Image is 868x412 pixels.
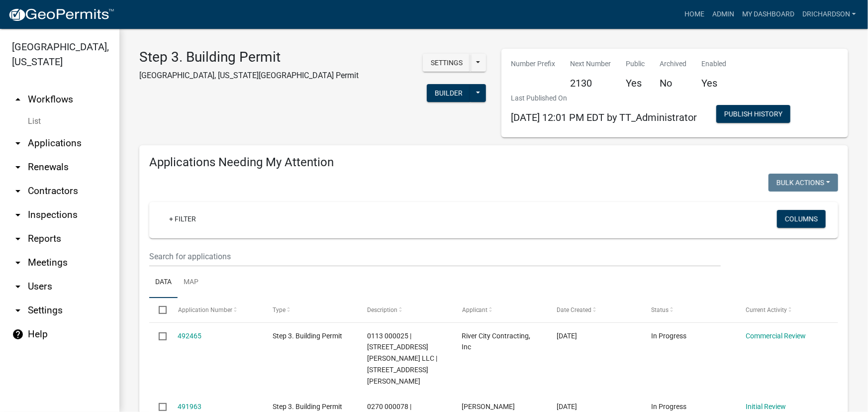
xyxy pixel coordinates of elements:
span: Application Number [178,307,232,313]
span: Type [273,307,286,313]
datatable-header-cell: Application Number [168,298,263,322]
span: Status [651,307,669,313]
a: 491963 [178,403,202,411]
i: arrow_drop_down [12,137,24,149]
span: In Progress [651,403,686,411]
span: 10/14/2025 [557,332,577,340]
h4: Applications Needing My Attention [149,155,838,170]
h5: Yes [626,77,645,89]
span: Current Activity [746,307,787,313]
button: Builder [427,84,471,102]
a: Data [149,267,178,299]
p: Next Number [571,59,611,69]
h5: 2130 [571,77,611,89]
span: Step 3. Building Permit [273,332,342,340]
span: Applicant [462,307,488,313]
a: My Dashboard [738,5,798,24]
a: Initial Review [746,403,786,411]
p: [GEOGRAPHIC_DATA], [US_STATE][GEOGRAPHIC_DATA] Permit [139,70,359,82]
button: Columns [777,210,826,228]
i: arrow_drop_up [12,94,24,105]
wm-modal-confirm: Workflow Publish History [716,111,790,119]
p: Number Prefix [511,59,556,69]
i: arrow_drop_down [12,209,24,221]
a: 492465 [178,332,202,340]
span: [DATE] 12:01 PM EDT by TT_Administrator [511,111,697,123]
p: Public [626,59,645,69]
span: Step 3. Building Permit [273,403,342,411]
h5: No [660,77,687,89]
span: Doug Smith [462,403,515,411]
button: Publish History [716,105,790,123]
a: Admin [708,5,738,24]
h5: Yes [702,77,727,89]
span: 10/13/2025 [557,403,577,411]
datatable-header-cell: Status [642,298,736,322]
datatable-header-cell: Type [263,298,358,322]
datatable-header-cell: Date Created [547,298,642,322]
span: 0113 000025 | 8944 HAMILTON RD LLC | 8944 HAMILTON RD [367,332,437,385]
span: In Progress [651,332,686,340]
datatable-header-cell: Current Activity [737,298,831,322]
button: Settings [423,54,471,72]
i: help [12,328,24,340]
i: arrow_drop_down [12,233,24,245]
h3: Step 3. Building Permit [139,49,359,66]
input: Search for applications [149,246,721,267]
i: arrow_drop_down [12,305,24,316]
button: Bulk Actions [769,174,838,192]
i: arrow_drop_down [12,161,24,173]
i: arrow_drop_down [12,185,24,197]
span: Date Created [557,307,591,313]
datatable-header-cell: Select [149,298,168,322]
i: arrow_drop_down [12,257,24,269]
span: River City Contracting, Inc [462,332,531,351]
p: Enabled [702,59,727,69]
a: drichardson [798,5,860,24]
datatable-header-cell: Applicant [453,298,547,322]
a: Home [680,5,708,24]
a: Commercial Review [746,332,806,340]
a: + Filter [161,210,204,228]
i: arrow_drop_down [12,281,24,293]
datatable-header-cell: Description [358,298,452,322]
p: Archived [660,59,687,69]
span: Description [367,307,397,313]
a: Map [178,267,204,299]
p: Last Published On [511,93,697,103]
